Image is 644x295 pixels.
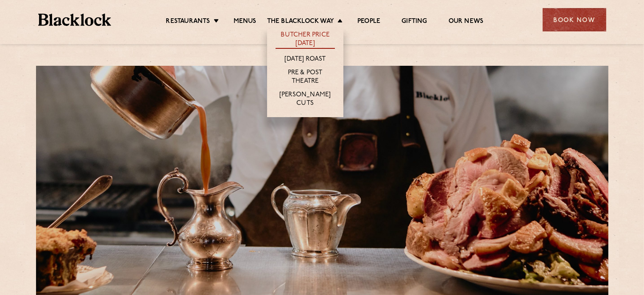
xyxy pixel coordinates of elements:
[284,55,326,65] a: [DATE] Roast
[166,17,210,27] a: Restaurants
[276,91,335,109] a: [PERSON_NAME] Cuts
[449,17,484,27] a: Our News
[276,31,335,49] a: Butcher Price [DATE]
[234,17,256,27] a: Menus
[267,17,334,27] a: The Blacklock Way
[38,14,112,26] img: BL_Textured_Logo-footer-cropped.svg
[276,69,335,87] a: Pre & Post Theatre
[401,17,427,27] a: Gifting
[543,8,606,31] div: Book Now
[357,17,380,27] a: People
